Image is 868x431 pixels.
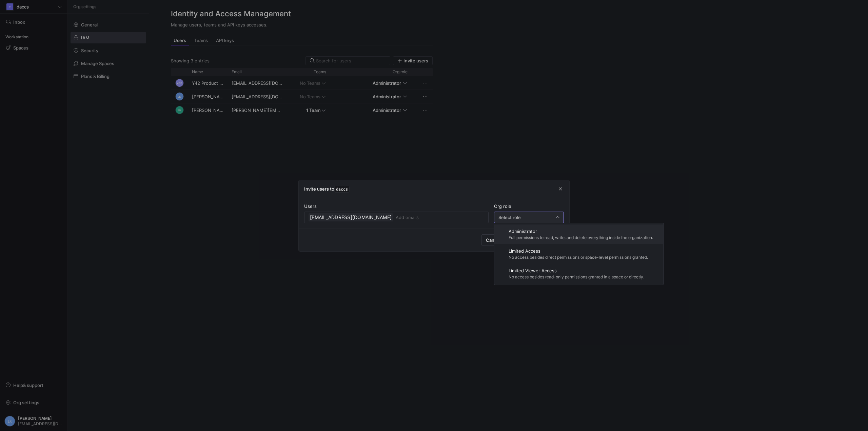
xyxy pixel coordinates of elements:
span: Limited Access [509,248,648,254]
span: Full permissions to read, write, and delete everything inside the organization. [509,235,653,240]
span: Limited Viewer Access [509,268,644,273]
span: Administrator [509,229,653,234]
span: No access besides direct permissions or space-level permissions granted. [509,255,648,260]
span: No access besides read-only permissions granted in a space or directly. [509,275,644,279]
